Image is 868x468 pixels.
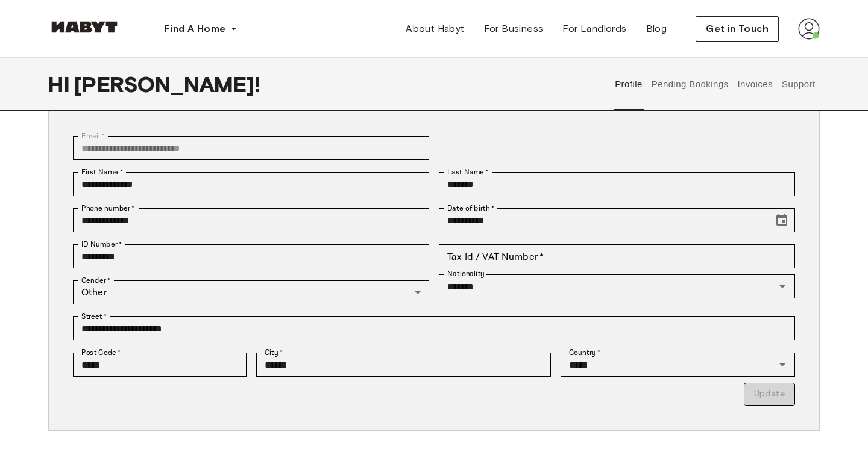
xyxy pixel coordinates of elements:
[637,17,677,41] a: Blog
[164,22,225,36] span: Find A Home
[562,22,626,36] span: For Landlords
[553,17,636,41] a: For Landlords
[770,208,794,232] button: Choose date, selected date is Sep 5, 2000
[650,58,730,111] button: Pending Bookings
[736,58,774,111] button: Invoices
[447,203,494,214] label: Date of birth
[569,347,600,358] label: Country
[774,278,791,295] button: Open
[73,136,429,160] div: You can't change your email address at the moment. Please reach out to customer support in case y...
[154,17,247,41] button: Find A Home
[48,21,121,33] img: Habyt
[484,22,544,36] span: For Business
[447,269,485,279] label: Nationality
[447,167,489,177] label: Last Name
[396,17,474,41] a: About Habyt
[696,16,779,42] button: Get in Touch
[406,22,464,36] span: About Habyt
[265,347,283,358] label: City
[81,167,123,177] label: First Name
[474,17,553,41] a: For Business
[798,18,820,40] img: avatar
[81,131,105,141] label: Email
[614,58,644,111] button: Profile
[611,58,820,111] div: user profile tabs
[774,356,791,373] button: Open
[74,72,260,97] span: [PERSON_NAME] !
[73,280,429,304] div: Other
[81,203,135,214] label: Phone number
[81,239,122,250] label: ID Number
[81,275,110,286] label: Gender
[646,22,667,36] span: Blog
[706,22,769,36] span: Get in Touch
[81,347,121,358] label: Post Code
[48,72,74,97] span: Hi
[780,58,817,111] button: Support
[81,311,107,322] label: Street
